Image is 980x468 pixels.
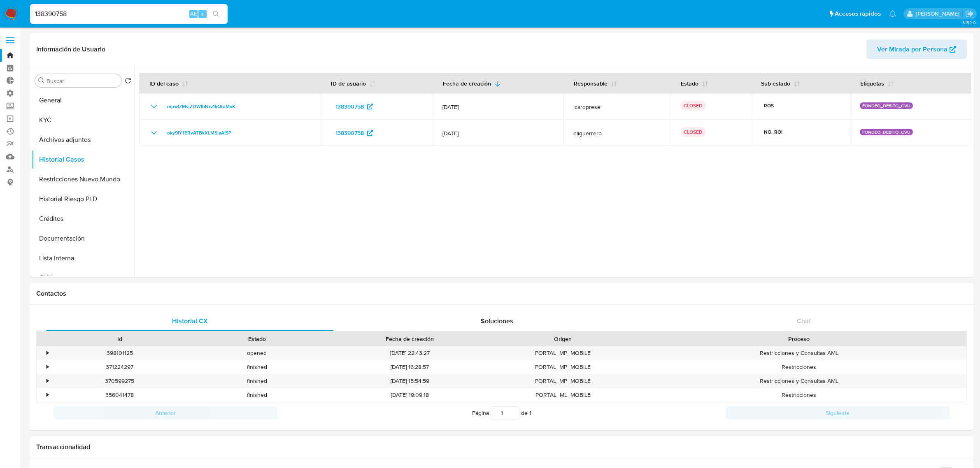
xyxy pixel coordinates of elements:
[631,374,966,388] div: Restricciones y Consultas AML
[494,388,631,402] div: PORTAL_ML_MOBILE
[835,9,881,18] span: Accesos rápidos
[494,360,631,374] div: PORTAL_MP_MOBILE
[32,229,135,248] button: Documentación
[188,360,325,374] div: finished
[47,349,49,357] div: •
[866,39,967,59] button: Ver Mirada por Persona
[331,335,489,343] div: Fecha de creación
[51,388,188,402] div: 356041478
[32,90,135,110] button: General
[481,316,513,326] span: Soluciones
[472,406,531,419] span: Página de
[889,10,896,17] a: Notificaciones
[194,335,319,343] div: Estado
[631,360,966,374] div: Restricciones
[36,290,967,298] h1: Contactos
[36,443,967,451] h1: Transaccionalidad
[965,9,974,18] a: Salir
[188,388,325,402] div: finished
[32,248,135,268] button: Lista Interna
[36,45,105,53] h1: Información de Usuario
[529,409,531,417] span: 1
[207,8,224,20] button: search-icon
[32,268,135,288] button: CVU
[326,346,494,360] div: [DATE] 22:43:27
[190,10,197,18] span: Alt
[47,391,49,399] div: •
[38,77,45,84] button: Buscar
[326,374,494,388] div: [DATE] 15:54:59
[201,10,204,18] span: s
[494,374,631,388] div: PORTAL_MP_MOBILE
[32,209,135,229] button: Créditos
[637,335,961,343] div: Proceso
[631,346,966,360] div: Restricciones y Consultas AML
[172,316,208,326] span: Historial CX
[726,406,950,419] button: Siguiente
[877,39,947,59] span: Ver Mirada por Persona
[54,406,277,419] button: Anterior
[188,346,325,360] div: opened
[797,316,811,326] span: Chat
[326,360,494,374] div: [DATE] 16:28:57
[51,346,188,360] div: 398101125
[125,77,131,86] button: Volver al orden por defecto
[32,150,135,169] button: Historial Casos
[500,335,626,343] div: Origen
[326,388,494,402] div: [DATE] 19:09:18
[916,10,962,18] p: ludmila.lanatti@mercadolibre.com
[47,377,49,385] div: •
[47,363,49,371] div: •
[32,189,135,209] button: Historial Riesgo PLD
[631,388,966,402] div: Restricciones
[51,374,188,388] div: 370599275
[51,360,188,374] div: 371224297
[32,130,135,150] button: Archivos adjuntos
[30,9,228,19] input: Buscar usuario o caso...
[47,77,118,85] input: Buscar
[188,374,325,388] div: finished
[32,169,135,189] button: Restricciones Nuevo Mundo
[32,110,135,130] button: KYC
[57,335,182,343] div: Id
[494,346,631,360] div: PORTAL_MP_MOBILE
